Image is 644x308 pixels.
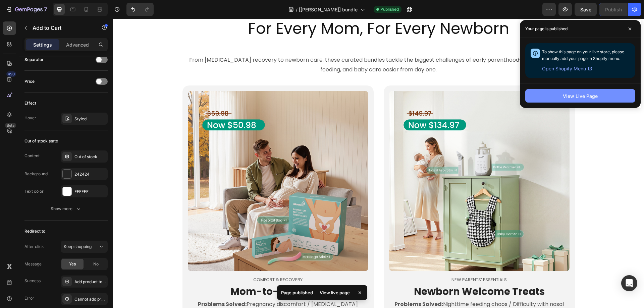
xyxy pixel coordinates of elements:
[44,5,47,13] p: 7
[74,296,106,302] div: Cannot add product to cart
[575,3,597,16] button: Save
[24,261,42,267] div: Message
[75,266,255,280] h2: Mom-to-Be Treats
[93,261,99,267] span: No
[6,71,16,77] div: 450
[74,116,106,122] div: Styled
[24,203,108,215] button: Show more
[299,6,358,13] span: [[PERSON_NAME]] bundle
[66,41,89,48] p: Advanced
[24,244,44,250] div: After click
[75,37,456,56] p: From [MEDICAL_DATA] recovery to newborn care, these curated bundles tackle the biggest challenges...
[33,41,52,48] p: Settings
[563,93,598,100] div: View Live Page
[599,3,628,16] button: Publish
[51,205,82,212] div: Show more
[276,72,457,252] a: Newborn Welcome Bundle
[580,7,591,12] span: Save
[3,3,50,16] button: 7
[24,228,45,234] div: Redirect to
[74,171,106,177] div: 242424
[75,72,255,252] a: Mom-to-Be Bundle
[24,115,36,121] div: Hover
[24,138,58,144] div: Out of stock state
[69,261,76,267] span: Yes
[24,78,35,84] div: Price
[74,279,106,285] div: Add product to cart successfully
[24,57,44,63] div: Separator
[380,6,399,12] span: Published
[542,49,624,61] span: To show this page on your live store, please manually add your page in Shopify menu.
[75,258,255,264] p: Comfort & Recovery
[74,189,106,195] div: FFFFFF
[64,244,92,249] span: Keep shopping
[281,289,313,296] p: Page published
[61,241,108,253] button: Keep shopping
[281,282,330,289] strong: Problems Solved:
[24,153,40,159] div: Content
[33,24,90,32] p: Add to Cart
[113,19,644,308] iframe: Design area
[525,89,635,103] button: View Live Page
[126,3,154,16] div: Undo/Redo
[24,278,41,284] div: Success
[24,188,44,194] div: Text color
[605,6,622,13] div: Publish
[85,282,133,289] strong: Problems Solved:
[525,25,568,32] p: Your page is published
[75,282,255,296] p: Pregnancy discomfort / [MEDICAL_DATA] recovery and soothing
[24,171,48,177] div: Background
[621,275,637,291] div: Open Intercom Messenger
[277,258,456,264] p: New Parents’ Essentials
[542,65,586,73] span: Open Shopify Menu
[74,154,106,160] div: Out of stock
[296,6,298,13] span: /
[276,266,457,280] h2: Newborn Welcome Treats
[277,282,456,296] p: Nighttime feeding chaos / Difficulty with nasal cleaning / Inconvenience when carrying baby outdoors
[24,295,34,301] div: Error
[24,100,36,106] div: Effect
[316,288,354,297] div: View live page
[5,123,16,128] div: Beta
